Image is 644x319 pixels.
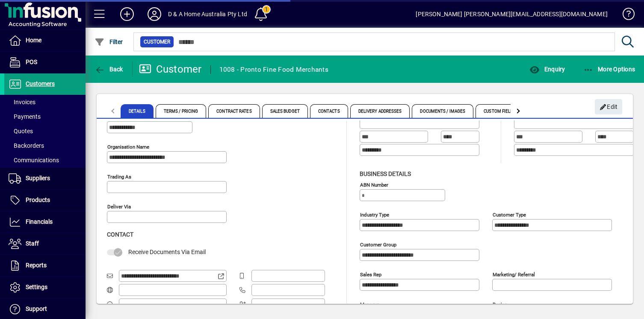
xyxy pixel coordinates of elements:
mat-label: Region [493,301,508,307]
a: Products [4,190,86,211]
span: Home [26,37,41,44]
span: Details [121,104,154,118]
mat-label: Industry type [360,211,389,217]
span: Products [26,196,50,203]
button: More Options [581,61,638,77]
a: Settings [4,277,86,298]
button: Add [113,6,141,22]
a: Suppliers [4,168,86,189]
button: Enquiry [527,61,567,77]
div: D & A Home Australia Pty Ltd [168,7,247,21]
span: Communications [9,157,59,164]
mat-label: Customer group [360,241,396,247]
span: Quotes [9,128,33,135]
mat-label: Trading as [107,174,131,180]
mat-label: Deliver via [107,204,131,210]
a: Financials [4,211,86,233]
span: Staff [26,240,39,247]
span: Custom Fields [476,104,523,118]
div: 1008 - Pronto Fine Food Merchants [219,63,328,76]
mat-label: Sales rep [360,271,381,277]
mat-label: Customer type [493,211,526,217]
a: Knowledge Base [616,2,633,29]
span: Enquiry [529,66,565,73]
app-page-header-button: Back [86,61,133,77]
span: Back [95,66,123,73]
span: POS [26,59,37,65]
span: Payments [9,113,41,120]
a: POS [4,52,86,73]
button: Back [92,61,125,77]
a: Communications [4,153,86,167]
a: Invoices [4,95,86,109]
div: Customer [139,62,202,76]
a: Staff [4,233,86,255]
span: Invoices [9,99,35,105]
a: Payments [4,109,86,124]
a: Reports [4,255,86,276]
span: Contacts [310,104,348,118]
button: Filter [92,34,125,50]
mat-label: Manager [360,301,379,307]
span: Filter [95,38,123,45]
span: Documents / Images [412,104,473,118]
span: Customer [144,38,170,46]
button: Profile [141,6,168,22]
span: Backorders [9,142,44,149]
a: Backorders [4,138,86,153]
span: Reports [26,262,47,269]
span: Edit [600,100,618,114]
span: Sales Budget [262,104,308,118]
span: Receive Documents Via Email [128,249,206,255]
span: Contact [107,231,133,238]
mat-label: Marketing/ Referral [493,271,535,277]
mat-label: ABN Number [360,181,388,187]
span: Business details [360,170,411,177]
button: Edit [595,99,622,114]
span: Financials [26,218,53,225]
div: [PERSON_NAME] [PERSON_NAME][EMAIL_ADDRESS][DOMAIN_NAME] [416,7,608,21]
span: Terms / Pricing [156,104,207,118]
span: Contract Rates [208,104,260,118]
a: Home [4,30,86,51]
span: Settings [26,284,47,290]
span: Suppliers [26,175,50,181]
a: Quotes [4,124,86,138]
span: More Options [583,66,635,73]
span: Support [26,305,47,312]
span: Delivery Addresses [350,104,410,118]
span: Customers [26,80,55,87]
mat-label: Organisation name [107,144,149,150]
